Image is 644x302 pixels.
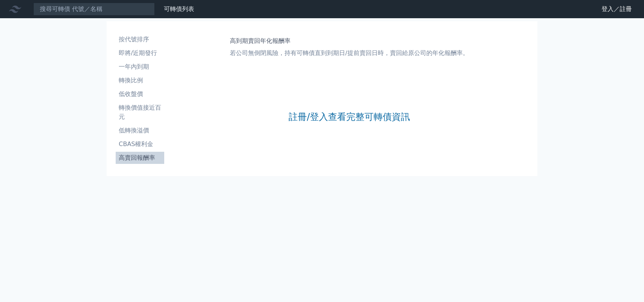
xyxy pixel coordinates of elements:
[116,76,164,85] li: 轉換比例
[116,102,164,123] a: 轉換價值接近百元
[164,5,194,13] a: 可轉債列表
[116,33,164,46] a: 按代號排序
[230,49,468,58] p: 若公司無倒閉風險，持有可轉債直到到期日/提前賣回日時，賣回給原公司的年化報酬率。
[595,3,638,15] a: 登入／註冊
[116,138,164,150] a: CBAS權利金
[33,3,155,16] input: 搜尋可轉債 代號／名稱
[116,61,164,73] a: 一年內到期
[116,126,164,135] li: 低轉換溢價
[230,36,468,46] h1: 高到期賣回年化報酬率
[116,153,164,162] li: 高賣回報酬率
[116,103,164,121] li: 轉換價值接近百元
[116,47,164,59] a: 即將/近期發行
[116,152,164,164] a: 高賣回報酬率
[116,90,164,99] li: 低收盤價
[116,124,164,137] a: 低轉換溢價
[116,88,164,100] a: 低收盤價
[116,74,164,87] a: 轉換比例
[116,62,164,71] li: 一年內到期
[289,111,410,123] a: 註冊/登入查看完整可轉債資訊
[116,35,164,44] li: 按代號排序
[116,49,164,58] li: 即將/近期發行
[116,140,164,149] li: CBAS權利金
